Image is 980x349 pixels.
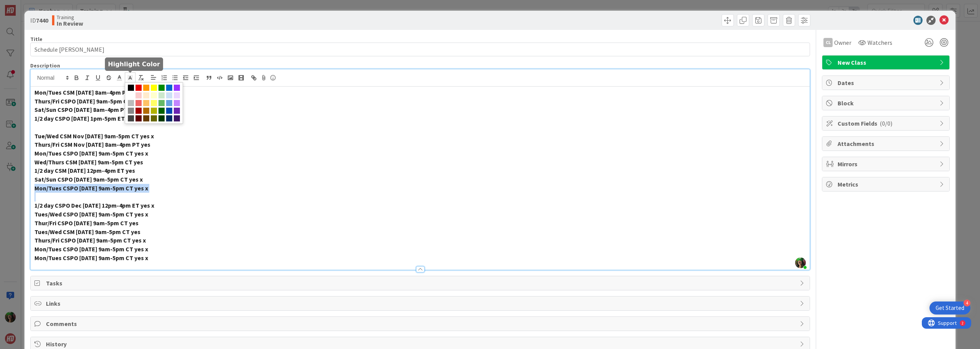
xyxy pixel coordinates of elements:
img: zMbp8UmSkcuFrGHA6WMwLokxENeDinhm.jpg [795,257,806,268]
span: Custom Fields [838,119,936,128]
strong: Thurs/Fri CSM Nov [DATE] 8am-4pm PT yes [34,141,150,148]
strong: Mon/Tues CSPO [DATE] 9am-5pm CT yes x [34,184,148,192]
strong: Sat/Sun CSPO [DATE] 9am-5pm CT yes x [34,175,143,183]
span: Owner [834,38,851,47]
span: Metrics [838,180,936,189]
input: type card name here... [30,43,810,56]
span: Comments [46,319,796,328]
strong: Tue/Wed CSM Nov [DATE] 9am-5pm CT yes x [34,132,154,140]
b: In Review [57,20,83,26]
strong: Thur/Fri CSPO [DATE] 9am-5pm CT yes [34,219,139,227]
b: 7440 [36,16,48,24]
div: CL [823,38,833,47]
span: Links [46,299,796,308]
div: 2 [40,3,42,9]
strong: Mon/Tues CSM [DATE] 8am-4pm PT yes x [34,88,145,96]
span: Tasks [46,279,796,288]
span: Description [30,62,60,69]
div: Get Started [936,304,964,312]
span: ( 0/0 ) [880,120,892,127]
strong: Wed/Thurs CSM [DATE] 9am-5pm CT yes [34,158,143,166]
strong: Thurs/Fri CSPO [DATE] 9am-5pm CT yes x [34,236,146,244]
span: Support [16,1,35,10]
span: New Class [838,58,936,67]
span: ID [30,16,48,25]
div: 4 [964,300,970,306]
label: Title [30,36,42,43]
h5: Highlight Color [108,61,160,68]
strong: Mon/Tues CSPO [DATE] 9am-5pm CT yes x [34,149,148,157]
strong: Tues/Wed CSPO [DATE] 9am-5pm CT yes x [34,210,148,218]
strong: 1/2 day CSPO [DATE] 1pm-5pm ET yes x [34,115,140,122]
span: History [46,339,796,349]
div: Open Get Started checklist, remaining modules: 4 [929,301,970,315]
strong: Tues/Wed CSM [DATE] 9am-5pm CT yes [34,228,140,236]
strong: Sat/Sun CSPO [DATE] 8am-4pm PT yes x [34,106,143,113]
strong: Thurs/Fri CSPO [DATE] 9am-5pm CT yes x [34,97,146,105]
span: Training [57,14,83,20]
strong: Mon/Tues CSPO [DATE] 9am-5pm CT yes x [34,254,148,262]
span: Attachments [838,139,936,148]
strong: 1/2 day CSM [DATE] 12pm-4pm ET yes [34,167,135,174]
span: Block [838,98,936,108]
span: Mirrors [838,159,936,169]
strong: Mon/Tues CSPO [DATE] 9am-5pm CT yes x [34,245,148,253]
strong: 1/2 day CSPO Dec [DATE] 12pm-4pm ET yes x [34,202,154,209]
span: Dates [838,78,936,87]
span: Watchers [867,38,892,47]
